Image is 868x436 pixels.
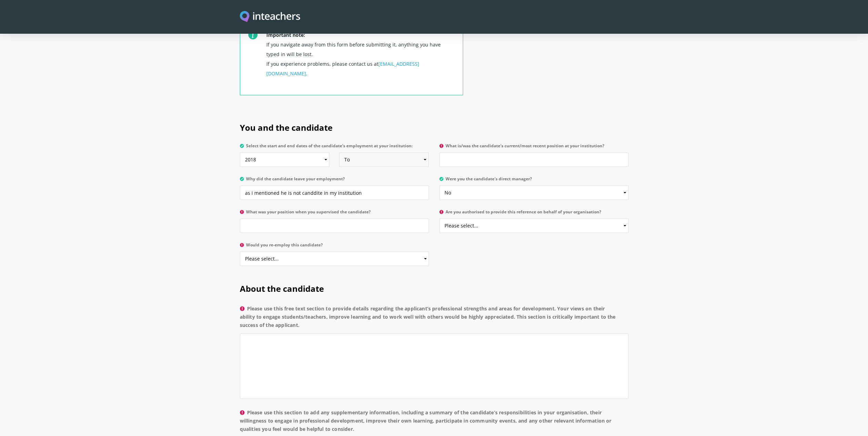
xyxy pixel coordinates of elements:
label: Are you authorised to provide this reference on behalf of your organisation? [439,210,629,219]
label: Would you re-employ this candidate? [240,243,429,252]
label: Select the start and end dates of the candidate's employment at your institution: [240,143,429,152]
img: Inteachers [240,11,300,23]
label: Please use this free text section to provide details regarding the applicant’s professional stren... [240,305,629,333]
label: What is/was the candidate's current/most recent position at your institution? [439,143,629,152]
span: About the candidate [240,283,324,294]
label: Were you the candidate's direct manager? [439,177,629,185]
label: Why did the candidate leave your employment? [240,177,429,185]
label: What was your position when you supervised the candidate? [240,210,429,219]
span: You and the candidate [240,122,333,133]
a: Visit this site's homepage [240,11,300,23]
strong: Important note: [266,32,305,38]
p: If you navigate away from this form before submitting it, anything you have typed in will be lost... [266,28,455,95]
